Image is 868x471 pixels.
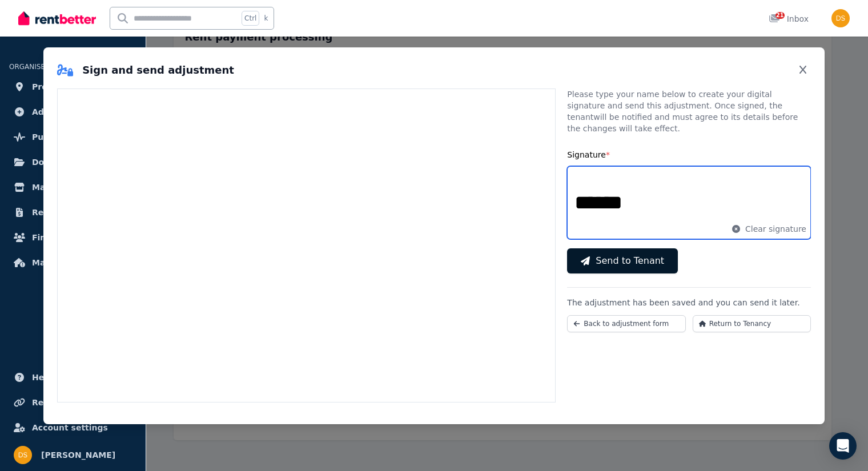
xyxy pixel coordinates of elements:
[693,315,811,332] button: Return to Tenancy
[567,248,678,273] button: Send to Tenant
[795,61,811,79] button: Close
[584,319,669,328] span: Back to adjustment form
[709,319,771,328] span: Return to Tenancy
[567,150,610,159] label: Signature
[596,254,664,268] span: Send to Tenant
[567,315,685,332] button: Back to adjustment form
[567,297,811,308] p: The adjustment has been saved and you can send it later.
[567,88,811,134] p: Please type your name below to create your digital signature and send this adjustment. Once signe...
[57,62,234,78] h2: Sign and send adjustment
[732,223,806,235] button: Clear signature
